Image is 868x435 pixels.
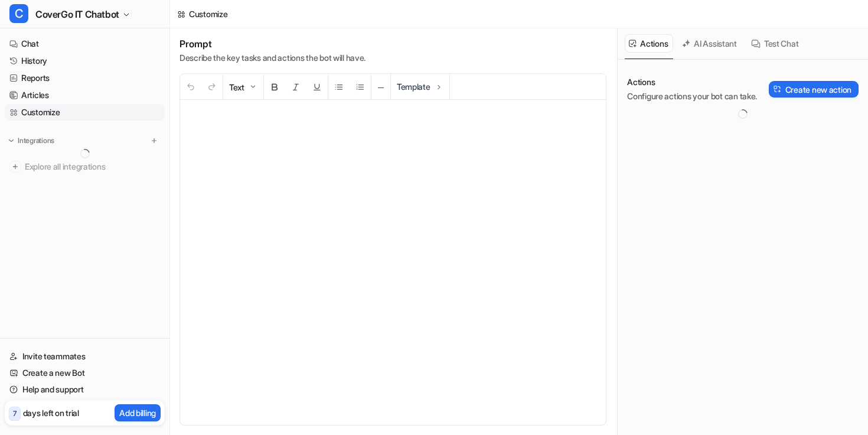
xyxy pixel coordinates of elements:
[5,87,165,103] a: Articles
[18,136,54,145] p: Integrations
[223,74,263,100] button: Text
[285,74,306,100] button: Italic
[5,381,165,398] a: Help and support
[5,158,165,175] a: Explore all integrations
[678,34,742,53] button: AI Assistant
[35,6,119,22] span: CoverGo IT Chatbot
[5,135,58,147] button: Integrations
[186,82,195,92] img: Undo
[150,137,158,145] img: menu_add.svg
[328,74,350,100] button: Unordered List
[627,90,757,102] p: Configure actions your bot can take.
[5,365,165,381] a: Create a new Bot
[355,82,365,92] img: Ordered List
[391,74,449,99] button: Template
[312,82,322,92] img: Underline
[774,85,782,93] img: Create action
[248,82,257,92] img: Dropdown Down Arrow
[9,161,21,173] img: explore all integrations
[434,82,443,92] img: Template
[747,34,804,53] button: Test Chat
[180,38,366,50] h1: Prompt
[13,408,17,419] p: 7
[23,407,79,419] p: days left on trial
[291,82,301,92] img: Italic
[5,53,165,69] a: History
[270,82,279,92] img: Bold
[625,34,673,53] button: Actions
[5,348,165,365] a: Invite teammates
[5,35,165,52] a: Chat
[180,74,201,100] button: Undo
[350,74,371,100] button: Ordered List
[371,74,390,100] button: ─
[180,52,366,64] p: Describe the key tasks and actions the bot will have.
[627,76,757,88] p: Actions
[306,74,328,100] button: Underline
[207,82,217,92] img: Redo
[9,4,28,23] span: C
[119,407,156,419] p: Add billing
[7,137,15,145] img: expand menu
[5,104,165,121] a: Customize
[264,74,285,100] button: Bold
[334,82,344,92] img: Unordered List
[5,70,165,86] a: Reports
[25,157,160,176] span: Explore all integrations
[115,404,161,421] button: Add billing
[189,8,227,20] div: Customize
[769,81,859,98] button: Create new action
[201,74,223,100] button: Redo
